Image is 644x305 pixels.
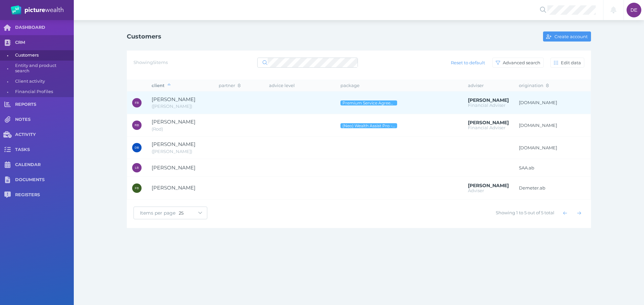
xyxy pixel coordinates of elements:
button: Create account [543,31,591,42]
span: Entity and product search [15,61,71,76]
span: DOCUMENTS [15,177,74,183]
span: Rodney Berryman [152,119,196,125]
span: Peter McDonald [468,120,509,126]
span: Financial Adviser [468,102,505,108]
img: PW [11,5,63,15]
th: adviser [463,80,514,91]
th: advice level [264,80,335,91]
span: SAA.ab [519,165,559,171]
span: [DOMAIN_NAME] [519,123,559,128]
span: FB [135,186,139,190]
div: Dora Berryman [132,143,142,152]
span: ACTIVITY [15,132,74,138]
span: client [152,83,170,88]
span: Client activity [15,76,71,87]
span: (Neo) Wealth Assist Pro - Ongoing [342,123,396,128]
span: [DOMAIN_NAME] [519,145,559,151]
span: FB [135,101,139,104]
span: DB [135,146,139,149]
div: Darcie Ercegovich [627,3,641,17]
span: Dora Berryman [152,141,196,147]
th: package [335,80,463,91]
span: origination [519,83,549,88]
span: LB [135,166,139,169]
span: DASHBOARD [15,25,74,30]
span: NOTES [15,117,74,123]
button: Reset to default [448,58,488,68]
span: CALENDAR [15,162,74,168]
span: Edit data [559,60,584,65]
span: Premium Service Agreement - Ongoing [342,100,396,105]
span: Items per page [134,210,179,216]
span: REPORTS [15,102,74,107]
span: TASKS [15,147,74,153]
span: Reset to default [448,60,488,65]
span: partner [219,83,240,88]
span: RB [135,124,139,127]
div: Ladine Berryman [132,163,142,172]
button: Show previous page [560,208,570,218]
span: CRM [15,40,74,46]
button: Edit data [550,58,584,68]
span: Customers [15,50,71,61]
div: Felicity Berryman [132,183,142,193]
span: Showing 1 to 5 out of 5 total [496,210,554,215]
span: REGISTERS [15,192,74,198]
div: Rodney Berryman [132,121,142,130]
span: DE [631,7,637,13]
button: Show next page [574,208,584,218]
h1: Customers [127,33,161,40]
span: [DOMAIN_NAME] [519,100,559,105]
button: Advanced search [492,58,544,68]
span: Showing 5 items [133,60,168,65]
span: Peter McDonald [468,97,509,103]
span: Rod [152,126,163,132]
div: Frederick Berryman [132,98,142,107]
span: Ladine Berryman [152,164,196,171]
span: Felicity Berryman [152,184,196,191]
span: Create account [553,34,591,39]
span: Advanced search [501,60,543,65]
span: Sammy [152,149,192,154]
span: Financial Adviser [468,125,505,130]
span: Demeter.ab [519,185,559,191]
span: Fred [152,103,192,109]
span: Geraldine Scott [468,182,509,188]
span: Financial Profiles [15,87,71,97]
span: Frederick Berryman [152,96,196,102]
span: Adviser [468,188,484,193]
